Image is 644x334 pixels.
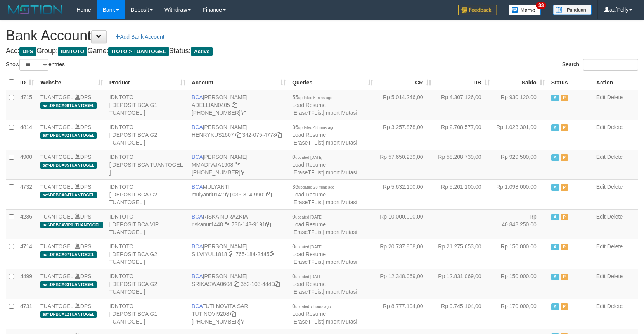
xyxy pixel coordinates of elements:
th: Account: activate to sort column ascending [189,75,289,90]
span: aaf-DPBCA12TUANTOGEL [40,311,97,318]
th: Status [548,75,593,90]
span: DPS [19,47,36,56]
span: aaf-DPBCA02TUANTOGEL [40,132,97,139]
td: DPS [37,150,106,179]
a: EraseTFList [294,259,323,265]
td: DPS [37,299,106,329]
img: MOTION_logo.png [6,4,65,15]
a: EraseTFList [294,169,323,176]
span: | | | [292,184,357,205]
a: Edit [596,124,606,130]
td: 4499 [17,269,37,299]
span: BCA [192,124,203,130]
td: [PERSON_NAME] [PHONE_NUMBER] [189,90,289,120]
a: Resume [306,102,326,108]
td: IDNTOTO [ DEPOSIT BCA G1 TUANTOGEL ] [106,90,189,120]
td: Rp 1.023.301,00 [493,120,548,150]
span: BCA [192,94,203,100]
td: IDNTOTO [ DEPOSIT BCA G2 TUANTOGEL ] [106,120,189,150]
a: Edit [596,94,606,100]
a: HENRYKUS1607 [192,132,234,138]
a: Delete [607,243,623,250]
a: TUTINOVI9208 [192,311,229,317]
label: Show entries [6,59,65,71]
a: Edit [596,184,606,190]
a: Copy SILVIYUL1818 to clipboard [229,251,234,257]
a: Copy riskanur1448 to clipboard [225,221,230,227]
td: TUTI NOVITA SARI [PHONE_NUMBER] [189,299,289,329]
span: aaf-DPBCA07TUANTOGEL [40,251,97,258]
td: IDNTOTO [ DEPOSIT BCA G1 TUANTOGEL ] [106,299,189,329]
td: Rp 12.348.069,00 [376,269,435,299]
a: Import Mutasi [324,259,357,265]
a: Load [292,221,304,227]
td: [PERSON_NAME] 765-184-2445 [189,239,289,269]
a: TUANTOGEL [40,154,73,160]
span: 36 [292,184,334,190]
span: Paused [561,124,568,131]
a: Resume [306,162,326,168]
a: Load [292,191,304,198]
a: Delete [607,184,623,190]
a: Copy 7361439191 to clipboard [265,221,271,227]
a: Load [292,311,304,317]
a: SRIKASWA0604 [192,281,232,287]
a: Resume [306,191,326,198]
a: EraseTFList [294,229,323,235]
a: Add Bank Account [111,30,169,43]
a: TUANTOGEL [40,273,73,279]
a: EraseTFList [294,110,323,116]
span: updated 28 mins ago [298,185,334,189]
th: Action [593,75,638,90]
a: SILVIYUL1818 [192,251,227,257]
a: Resume [306,132,326,138]
span: aaf-DPBCA04TUANTOGEL [40,192,97,198]
a: Copy mulyanti0142 to clipboard [225,191,231,198]
a: Copy TUTINOVI9208 to clipboard [230,311,236,317]
a: Copy 5655032115 to clipboard [241,110,246,116]
label: Search: [562,59,638,71]
th: DB: activate to sort column ascending [435,75,493,90]
span: | | | [292,303,357,325]
span: Active [551,154,559,161]
a: Delete [607,94,623,100]
a: Copy HENRYKUS1607 to clipboard [235,132,241,138]
td: 4286 [17,209,37,239]
td: [PERSON_NAME] 342-075-4778 [189,120,289,150]
img: Feedback.jpg [458,5,497,15]
th: Saldo: activate to sort column ascending [493,75,548,90]
td: Rp 5.632.100,00 [376,179,435,209]
td: - - - [435,209,493,239]
a: Import Mutasi [324,289,357,295]
span: | | | [292,213,357,235]
a: Edit [596,273,606,279]
th: Website: activate to sort column ascending [37,75,106,90]
a: TUANTOGEL [40,124,73,130]
a: Copy 5665095298 to clipboard [241,319,246,325]
td: Rp 58.208.739,00 [435,150,493,179]
a: MMADFAJA1908 [192,162,233,168]
a: Copy SRIKASWA0604 to clipboard [234,281,239,287]
span: 55 [292,94,332,100]
td: DPS [37,120,106,150]
a: Copy MMADFAJA1908 to clipboard [235,162,240,168]
a: TUANTOGEL [40,303,73,309]
a: Delete [607,154,623,160]
span: | | | [292,154,357,176]
span: 33 [536,2,546,9]
a: Copy 3420754778 to clipboard [276,132,282,138]
span: updated [DATE] [295,215,322,219]
td: Rp 9.745.104,00 [435,299,493,329]
a: Import Mutasi [324,169,357,176]
a: riskanur1448 [192,221,223,227]
span: 0 [292,303,331,309]
span: Active [551,303,559,310]
span: ITOTO > TUANTOGEL [108,47,169,56]
span: updated [DATE] [295,245,322,249]
span: 0 [292,273,322,279]
a: ADELLIAN0405 [192,102,230,108]
a: Import Mutasi [324,199,357,205]
span: Active [551,95,559,101]
th: Queries: activate to sort column ascending [289,75,376,90]
span: Paused [561,274,568,280]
